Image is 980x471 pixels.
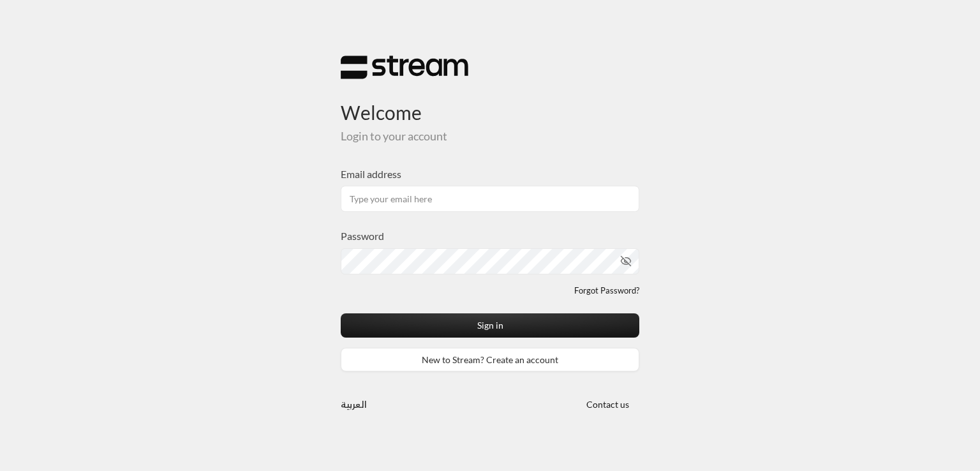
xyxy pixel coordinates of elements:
a: Forgot Password? [574,285,639,297]
label: Password [341,228,384,244]
h5: Login to your account [341,130,639,144]
button: Sign in [341,313,639,337]
a: New to Stream? Create an account [341,348,639,371]
input: Type your email here [341,186,639,212]
a: Contact us [575,399,639,410]
a: العربية [341,392,367,416]
h3: Welcome [341,80,639,124]
button: Contact us [575,392,639,416]
img: Stream Logo [341,55,468,80]
button: toggle password visibility [615,250,637,272]
label: Email address [341,167,401,182]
